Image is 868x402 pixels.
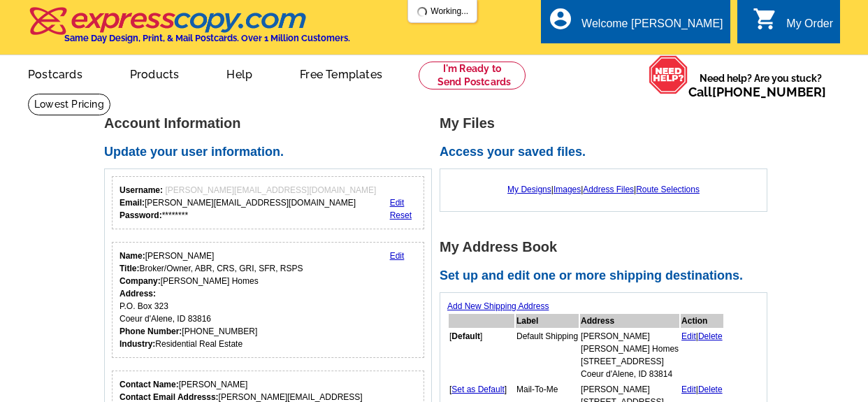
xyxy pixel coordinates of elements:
a: Edit [390,251,405,261]
strong: Company: [120,276,161,286]
a: Edit [681,331,696,341]
div: Your personal details. [112,242,424,358]
a: Images [554,185,581,194]
h2: Update your user information. [104,145,440,160]
td: [ ] [449,329,514,381]
a: [PHONE_NUMBER] [712,85,826,99]
a: Add New Shipping Address [447,301,549,311]
i: shopping_cart [753,6,778,31]
b: Default [451,331,480,341]
a: Help [204,57,275,89]
a: Postcards [6,57,105,89]
a: Free Templates [277,57,405,89]
td: [PERSON_NAME] [PERSON_NAME] Homes [STREET_ADDRESS] Coeur d'Alene, ID 83814 [580,329,679,381]
span: Need help? Are you stuck? [688,71,833,99]
div: [PERSON_NAME] Broker/Owner, ABR, CRS, GRI, SFR, RSPS [PERSON_NAME] Homes P.O. Box 323 Coeur d'Ale... [120,250,303,350]
strong: Phone Number: [120,326,182,336]
a: Address Files [583,185,634,194]
h4: Same Day Design, Print, & Mail Postcards. Over 1 Million Customers. [64,33,350,43]
h1: My Files [440,116,775,131]
a: Delete [698,331,723,341]
strong: Title: [120,264,139,273]
strong: Address: [120,289,156,299]
th: Label [516,314,579,328]
a: Set as Default [451,385,504,394]
a: Same Day Design, Print, & Mail Postcards. Over 1 Million Customers. [28,17,350,43]
a: Products [108,57,202,89]
strong: Username: [120,185,163,195]
strong: Contact Name: [120,380,179,389]
a: Route Selections [636,185,700,194]
th: Action [681,314,723,328]
td: Default Shipping [516,329,579,381]
a: shopping_cart My Order [753,15,833,33]
div: My Order [786,17,833,37]
strong: Name: [120,251,145,261]
h2: Access your saved files. [440,145,775,160]
i: account_circle [548,6,573,31]
a: Edit [681,385,696,394]
img: loading... [417,6,428,17]
th: Address [580,314,679,328]
strong: Email: [120,198,145,208]
strong: Contact Email Addresss: [120,392,219,402]
div: [PERSON_NAME][EMAIL_ADDRESS][DOMAIN_NAME] ******** [120,184,376,222]
div: Welcome [PERSON_NAME] [581,17,723,37]
a: Reset [390,210,412,220]
h2: Set up and edit one or more shipping destinations. [440,268,775,284]
strong: Password: [120,210,162,220]
h1: Account Information [104,116,440,131]
h1: My Address Book [440,240,775,254]
img: help [649,55,688,94]
a: Edit [390,198,405,208]
td: | [681,329,723,381]
span: [PERSON_NAME][EMAIL_ADDRESS][DOMAIN_NAME] [165,185,376,195]
div: Your login information. [112,176,424,229]
a: Delete [698,385,723,394]
strong: Industry: [120,339,155,349]
span: Call [688,85,826,99]
a: My Designs [507,185,551,194]
div: | | | [447,176,760,203]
